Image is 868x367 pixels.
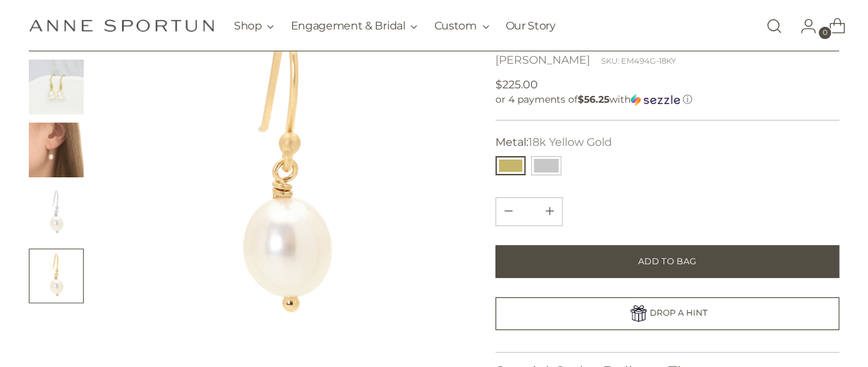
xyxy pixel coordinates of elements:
[528,136,612,149] span: 18k Yellow Gold
[495,134,612,151] label: Metal:
[818,12,845,40] a: Open cart modal
[819,27,831,39] span: 0
[495,297,840,330] a: DROP A HINT
[495,156,526,175] button: 18k Yellow Gold
[495,53,590,66] a: [PERSON_NAME]
[29,186,84,240] button: Change image to image 4
[513,198,546,225] input: Product quantity
[29,19,214,32] a: Anne Sportun Fine Jewellery
[495,77,538,93] span: $225.00
[290,11,417,41] button: Engagement & Bridal
[495,245,840,278] button: Add to Bag
[234,11,274,41] button: Shop
[789,12,817,40] a: Go to the account page
[531,156,561,175] button: 14k White Gold
[637,255,696,268] span: Add to Bag
[496,198,521,225] button: Add product quantity
[506,11,556,41] a: Our Story
[601,55,676,67] div: SKU: EM494G-18KY
[29,123,84,177] button: Change image to image 3
[495,93,840,106] div: or 4 payments of$56.25withSezzle Click to learn more about Sezzle
[760,12,788,40] a: Open search modal
[434,11,489,41] button: Custom
[631,94,680,106] img: Sezzle
[29,249,84,303] button: Change image to image 5
[29,60,84,114] img: Classic Pearl Drop Earrings - Anne Sportun Fine Jewellery
[537,198,562,225] button: Subtract product quantity
[578,93,609,105] span: $56.25
[650,307,707,318] span: DROP A HINT
[495,93,840,106] div: or 4 payments of with
[29,60,84,114] button: Change image to image 2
